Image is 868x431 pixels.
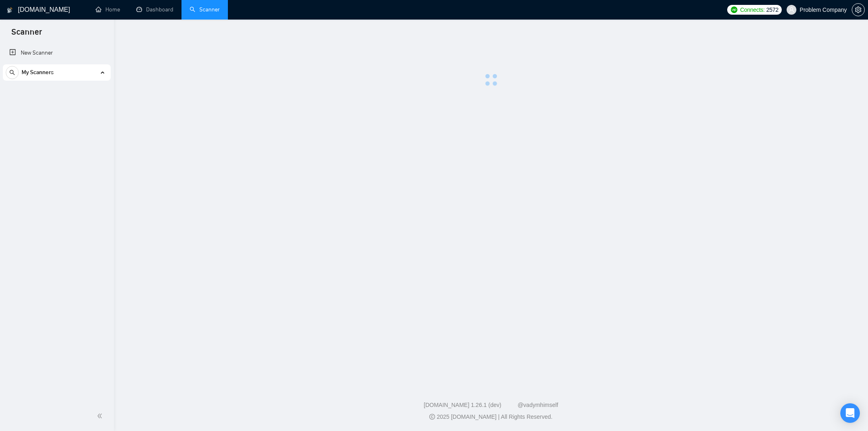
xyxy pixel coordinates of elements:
[852,3,865,16] button: setting
[120,413,861,421] div: 2025 [DOMAIN_NAME] | All Rights Reserved.
[429,414,435,420] span: copyright
[7,4,13,17] img: logo
[740,5,765,14] span: Connects:
[789,7,794,13] span: user
[97,412,105,420] span: double-left
[6,70,18,75] span: search
[3,64,111,84] li: My Scanners
[190,6,220,13] a: searchScanner
[5,26,48,43] span: Scanner
[766,5,778,14] span: 2572
[9,45,104,61] a: New Scanner
[3,45,111,61] li: New Scanner
[136,6,173,13] a: dashboardDashboard
[424,402,501,408] a: [DOMAIN_NAME] 1.26.1 (dev)
[518,402,558,408] a: @vadymhimself
[96,6,120,13] a: homeHome
[840,403,860,423] div: Open Intercom Messenger
[6,66,19,79] button: search
[731,7,737,13] img: upwork-logo.png
[852,7,865,13] a: setting
[22,64,54,81] span: My Scanners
